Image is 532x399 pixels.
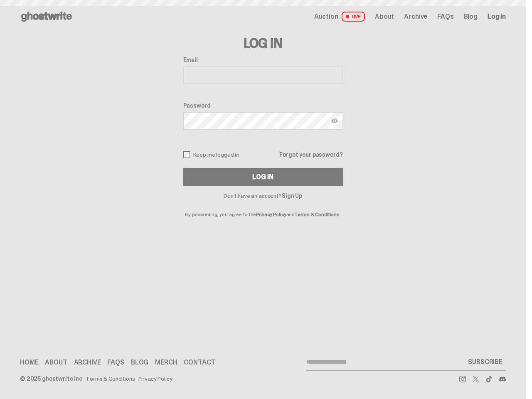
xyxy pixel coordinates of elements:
a: Home [20,359,38,366]
a: Sign Up [282,192,302,199]
a: Log in [488,13,506,20]
button: Log In [183,168,343,186]
span: Auction [314,13,338,20]
a: Archive [74,359,101,366]
a: Auction LIVE [314,12,365,22]
span: LIVE [342,12,365,22]
a: FAQs [107,359,124,366]
div: © 2025 ghostwrite inc [20,376,82,382]
a: Privacy Policy [256,211,286,218]
a: FAQs [437,13,453,20]
a: Contact [184,359,215,366]
a: Forgot your password? [279,152,342,158]
a: Privacy Policy [138,376,172,382]
img: Show password [331,118,338,124]
label: Email [183,57,343,63]
label: Keep me logged in [183,151,239,158]
a: Blog [131,359,148,366]
input: Keep me logged in [183,151,190,158]
h3: Log In [183,37,343,50]
a: About [375,13,394,20]
a: Archive [404,13,427,20]
label: Password [183,102,343,109]
a: About [45,359,67,366]
a: Terms & Conditions [295,211,340,218]
a: Blog [464,13,478,20]
p: By proceeding, you agree to the and . [183,199,343,217]
a: Terms & Conditions [86,376,135,382]
a: Merch [155,359,177,366]
p: Don't have an account? [183,193,343,199]
div: Log In [252,174,273,180]
button: SUBSCRIBE [465,354,506,370]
